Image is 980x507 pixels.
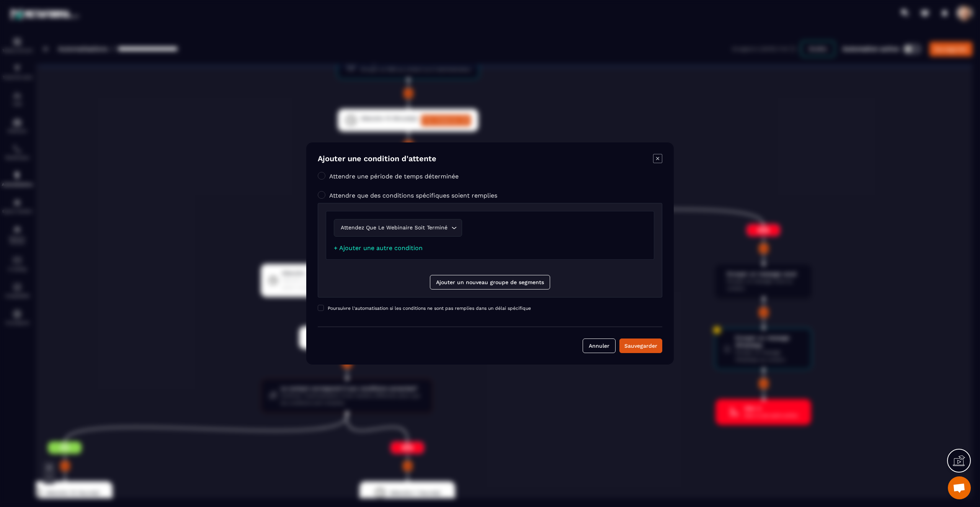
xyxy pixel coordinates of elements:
button: Annuler [583,339,616,353]
span: Poursuivre l'automatisation si les conditions ne sont pas remplies dans un délai spécifique [328,306,531,311]
label: Attendre une période de temps déterminée [329,173,459,180]
button: Sauvegarder [619,339,662,353]
label: Attendre que des conditions spécifiques soient remplies [329,192,497,199]
button: Ajouter un nouveau groupe de segments [430,275,550,289]
h4: Ajouter une condition d'attente [318,154,436,165]
input: Search for option [449,224,449,232]
div: Search for option [334,219,462,237]
div: Sauvegarder [624,342,657,350]
a: + Ajouter une autre condition [334,244,423,252]
a: Open chat [948,476,971,499]
span: Attendez que le webinaire soit terminé [339,224,449,232]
